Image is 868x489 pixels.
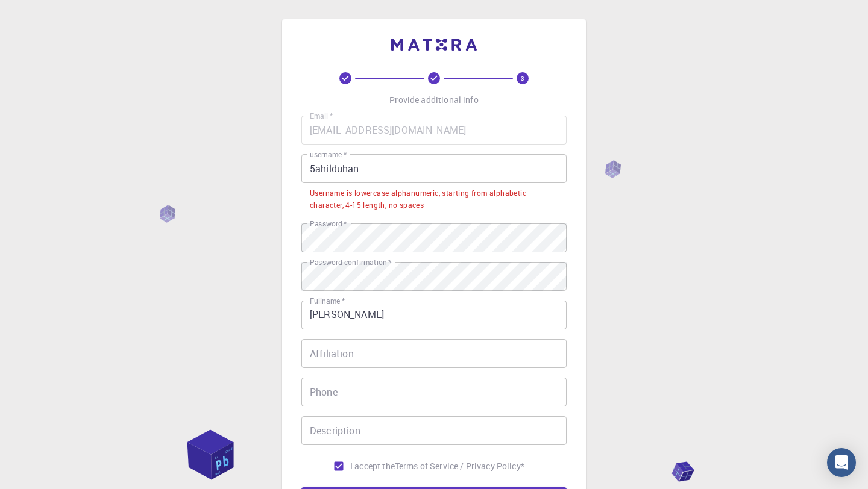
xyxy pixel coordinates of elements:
p: Terms of Service / Privacy Policy * [395,460,524,472]
label: username [310,149,347,160]
div: Open Intercom Messenger [827,448,856,477]
p: Provide additional info [389,94,478,106]
span: I accept the [350,460,395,472]
label: Password confirmation [310,257,391,267]
label: Email [310,111,333,121]
label: Password [310,219,347,229]
a: Terms of Service / Privacy Policy* [395,460,524,472]
div: Username is lowercase alphanumeric, starting from alphabetic character, 4-15 length, no spaces [310,187,558,211]
text: 3 [521,74,524,83]
label: Fullname [310,296,345,306]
